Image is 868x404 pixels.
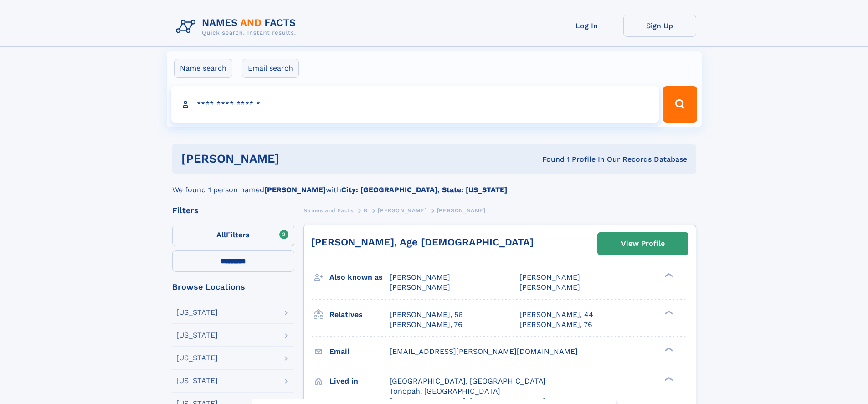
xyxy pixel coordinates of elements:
label: Filters [172,225,294,246]
div: ❯ [663,309,673,315]
b: [PERSON_NAME] [264,185,326,194]
div: ❯ [663,376,673,382]
img: Logo Names and Facts [172,15,303,39]
h3: Relatives [329,307,390,322]
a: [PERSON_NAME], 76 [519,320,592,330]
h1: [PERSON_NAME] [181,153,411,164]
div: We found 1 person named with . [172,174,696,195]
span: [EMAIL_ADDRESS][PERSON_NAME][DOMAIN_NAME] [390,347,578,356]
a: [PERSON_NAME], 44 [519,310,593,320]
a: [PERSON_NAME] [378,205,426,216]
div: [US_STATE] [176,377,218,384]
a: [PERSON_NAME], 56 [390,310,463,320]
span: [PERSON_NAME] [519,273,580,281]
a: [PERSON_NAME], Age [DEMOGRAPHIC_DATA] [311,236,534,248]
div: ❯ [663,346,673,352]
span: B [364,207,368,214]
div: ❯ [663,272,673,278]
span: [PERSON_NAME] [437,207,486,214]
h3: Also known as [329,270,390,285]
a: Names and Facts [303,205,354,216]
a: Log In [550,15,623,37]
div: Filters [172,206,294,215]
h3: Lived in [329,373,390,389]
input: search input [171,86,659,123]
div: [US_STATE] [176,354,218,362]
div: [US_STATE] [176,309,218,316]
button: Search Button [663,86,697,123]
span: [GEOGRAPHIC_DATA], [GEOGRAPHIC_DATA] [390,377,546,385]
span: [PERSON_NAME] [390,273,450,281]
div: [US_STATE] [176,332,218,339]
div: View Profile [621,233,665,254]
a: [PERSON_NAME], 76 [390,320,462,330]
label: Email search [242,59,299,78]
h3: Email [329,344,390,359]
span: [PERSON_NAME] [390,283,450,291]
a: View Profile [598,233,688,255]
label: Name search [174,59,232,78]
b: City: [GEOGRAPHIC_DATA], State: [US_STATE] [341,185,507,194]
span: All [216,230,226,239]
a: B [364,205,368,216]
span: [PERSON_NAME] [378,207,426,214]
span: [PERSON_NAME] [519,283,580,291]
div: Found 1 Profile In Our Records Database [411,154,687,164]
div: Browse Locations [172,283,294,291]
a: Sign Up [623,15,696,37]
span: Tonopah, [GEOGRAPHIC_DATA] [390,387,500,395]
